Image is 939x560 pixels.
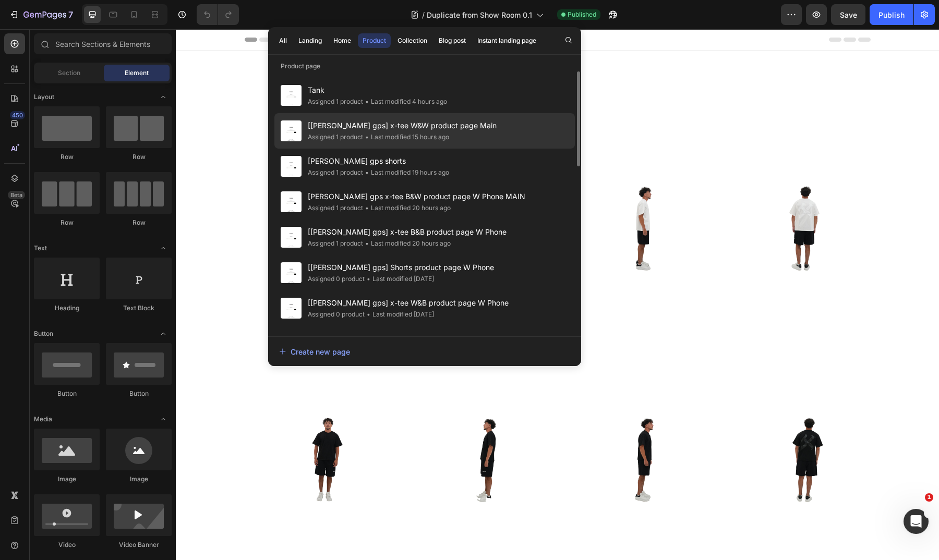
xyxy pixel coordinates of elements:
div: Button [34,389,100,398]
div: Landing [298,36,322,45]
img: Alt image [545,87,695,312]
img: Alt image [545,318,695,543]
span: Layout [34,92,54,102]
div: Text Block [106,303,172,313]
button: Landing [294,33,327,48]
span: [[PERSON_NAME] gps] x-tee W&B product page W Phone [308,297,509,309]
div: Instant landing page [477,36,536,45]
div: Image [34,474,100,484]
span: Media [34,415,52,424]
div: Row [106,152,172,162]
div: Row [106,218,172,227]
div: Last modified 19 hours ago [363,167,449,178]
span: • [365,204,369,212]
img: Alt image [386,87,536,312]
span: Toggle open [155,325,172,342]
span: • [365,239,369,247]
span: • [365,98,369,105]
img: Alt image [227,318,378,543]
span: Element [125,68,149,78]
div: Video Banner [106,540,172,550]
div: Image [106,474,172,484]
div: Publish [878,9,905,20]
div: Product [363,36,386,45]
button: Home [329,33,356,48]
span: [[PERSON_NAME] gps] x-tee B&B product page W Phone [308,226,507,238]
div: Assigned 1 product [308,96,363,107]
span: / [422,9,425,20]
span: • [365,168,369,176]
button: Save [831,4,865,25]
img: Alt image [386,318,536,543]
button: Collection [393,33,432,48]
span: Button [34,329,53,338]
div: 450 [10,111,25,119]
span: [[PERSON_NAME] gps] Shorts product page W Phone [308,261,494,274]
div: Last modified 20 hours ago [363,238,451,249]
span: Section [58,68,80,78]
button: Publish [870,4,913,25]
div: Row [34,218,100,227]
div: Last modified [DATE] [365,274,434,284]
div: Assigned 1 product [308,132,363,142]
div: Assigned 1 product [308,167,363,178]
div: Blog post [439,36,466,45]
span: [PERSON_NAME] gps shorts [308,155,449,167]
div: Assigned 1 product [308,238,363,249]
button: Blog post [434,33,471,48]
span: Save [840,10,857,19]
img: Alt image [227,87,378,312]
span: Tank [308,84,447,96]
div: Undo/Redo [197,4,239,25]
button: 7 [4,4,78,25]
span: Toggle open [155,240,172,257]
span: Toggle open [155,411,172,428]
div: Video [34,540,100,550]
span: • [367,275,370,283]
iframe: Intercom live chat [904,509,929,534]
img: Alt image [69,318,219,543]
div: Row [34,152,100,162]
div: Last modified 4 hours ago [363,96,447,107]
span: Toggle open [155,89,172,105]
span: • [367,310,370,318]
div: Collection [398,36,427,45]
div: Assigned 0 product [308,274,365,284]
div: Button [106,389,172,398]
span: • [365,133,369,141]
button: Instant landing page [473,33,541,48]
div: Last modified 20 hours ago [363,203,451,213]
button: All [274,33,292,48]
div: Beta [8,191,25,199]
span: [PERSON_NAME] gps x-tee B&W product page W Phone MAIN [308,190,525,203]
input: Search Sections & Elements [34,33,172,54]
button: Create new page [279,341,571,362]
button: Product [358,33,391,48]
span: Published [568,10,596,19]
div: Heading [34,303,100,313]
div: Home [333,36,351,45]
div: All [279,36,287,45]
span: Duplicate from Show Room 0.1 [427,9,532,20]
div: Assigned 1 product [308,203,363,213]
p: Product page [268,61,581,71]
div: Last modified [DATE] [365,309,434,320]
div: Create new page [279,346,350,357]
iframe: Design area [176,29,939,560]
div: Assigned 0 product [308,309,365,320]
span: [[PERSON_NAME] gps] x-tee W&W product page Main [308,119,497,132]
span: 1 [925,493,933,502]
span: Text [34,244,47,253]
p: 7 [68,8,73,21]
div: Last modified 15 hours ago [363,132,449,142]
